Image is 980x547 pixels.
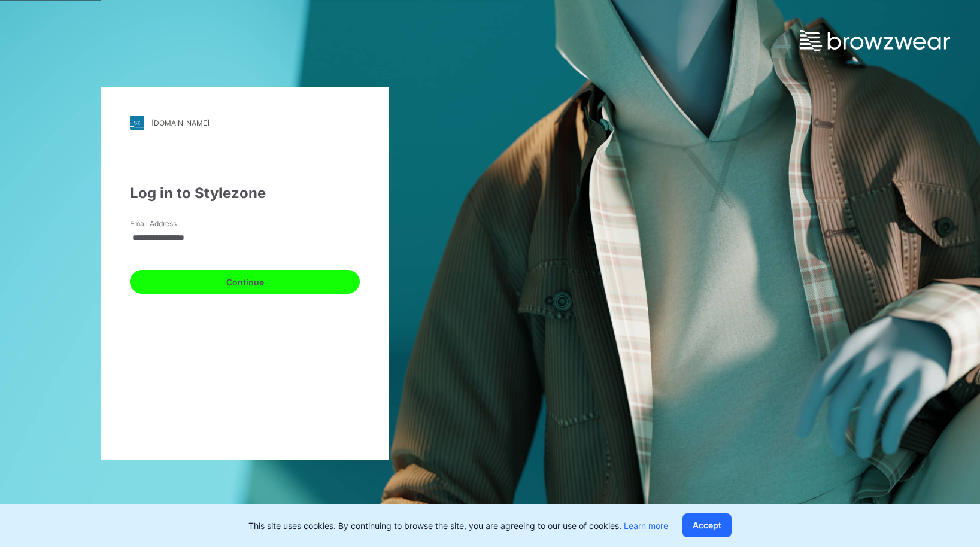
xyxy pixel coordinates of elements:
div: [DOMAIN_NAME] [151,118,210,127]
div: Log in to Stylezone [130,183,360,204]
img: stylezone-logo.562084cfcfab977791bfbf7441f1a819.svg [130,116,144,130]
p: This site uses cookies. By continuing to browse the site, you are agreeing to our use of cookies. [248,519,668,532]
a: [DOMAIN_NAME] [130,116,360,130]
a: Learn more [624,521,668,531]
img: browzwear-logo.e42bd6dac1945053ebaf764b6aa21510.svg [800,30,950,51]
button: Continue [130,270,360,294]
button: Accept [682,513,732,537]
label: Email Address [130,218,214,229]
